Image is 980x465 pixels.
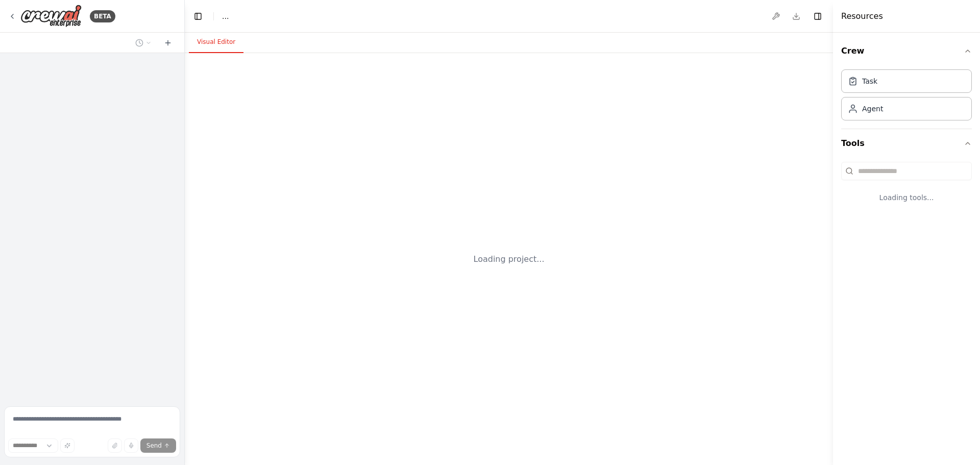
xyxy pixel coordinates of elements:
[20,5,82,28] img: Logo
[191,9,205,23] button: Hide left sidebar
[222,11,229,21] nav: breadcrumb
[90,10,115,22] div: BETA
[841,184,972,211] div: Loading tools...
[189,32,243,53] button: Visual Editor
[60,438,75,453] button: Improve this prompt
[474,253,545,265] div: Loading project...
[160,37,176,49] button: Start a new chat
[140,438,176,453] button: Send
[108,438,122,453] button: Upload files
[222,11,229,21] span: ...
[841,129,972,158] button: Tools
[841,158,972,219] div: Tools
[146,442,162,450] span: Send
[124,438,138,453] button: Click to speak your automation idea
[862,104,883,114] div: Agent
[131,37,156,49] button: Switch to previous chat
[841,65,972,129] div: Crew
[862,76,877,86] div: Task
[811,9,825,23] button: Hide right sidebar
[841,10,883,22] h4: Resources
[841,37,972,65] button: Crew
